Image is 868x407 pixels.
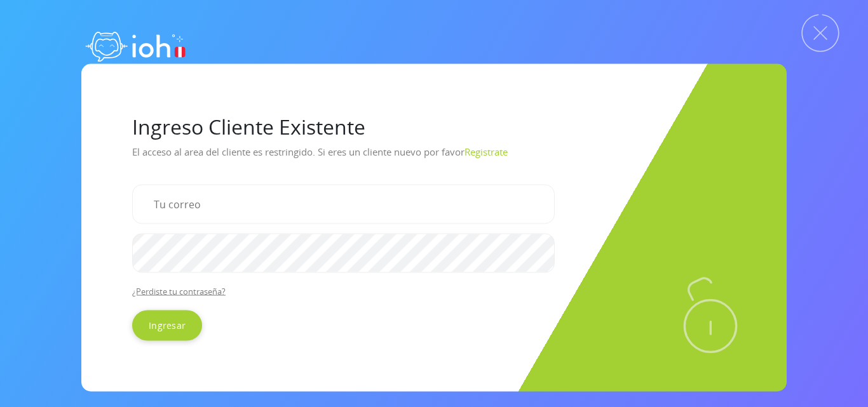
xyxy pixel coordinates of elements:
h1: Ingreso Cliente Existente [132,114,736,138]
input: Tu correo [132,184,555,224]
a: Registrate [465,145,508,157]
a: ¿Perdiste tu contraseña? [132,285,226,297]
img: Cerrar [801,14,839,52]
img: logo [81,19,189,70]
p: El acceso al area del cliente es restringido. Si eres un cliente nuevo por favor [132,141,736,174]
input: Ingresar [132,310,202,340]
